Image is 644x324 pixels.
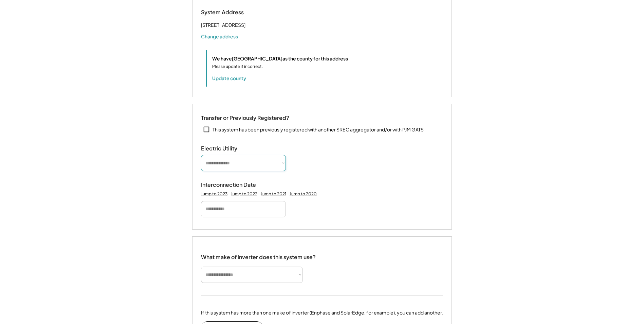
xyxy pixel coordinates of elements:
[201,145,269,152] div: Electric Utility
[212,55,348,62] div: We have as the county for this address
[231,191,257,197] div: Jump to 2022
[201,191,227,197] div: Jump to 2023
[232,55,282,61] u: [GEOGRAPHIC_DATA]
[201,114,289,122] div: Transfer or Previously Registered?
[261,191,286,197] div: Jump to 2021
[201,181,269,188] div: Interconnection Date
[212,64,263,70] div: Please update if incorrect.
[290,191,317,197] div: Jump to 2020
[212,75,246,82] button: Update county
[201,309,443,316] div: If this system has more than one make of inverter (Enphase and SolarEdge, for example), you can a...
[213,126,424,133] div: This system has been previously registered with another SREC aggregator and/or with PJM GATS
[201,21,245,29] div: [STREET_ADDRESS]
[201,9,269,16] div: System Address
[201,247,316,262] div: What make of inverter does this system use?
[201,33,238,40] button: Change address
